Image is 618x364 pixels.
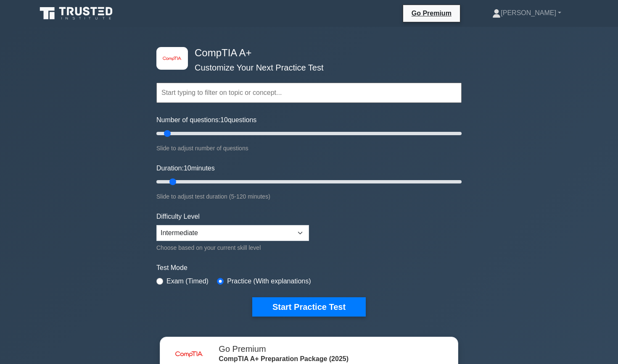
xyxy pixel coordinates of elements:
label: Test Mode [156,263,462,273]
label: Exam (Timed) [166,276,209,286]
input: Start typing to filter on topic or concept... [156,83,462,103]
div: Choose based on your current skill level [156,243,309,253]
div: Slide to adjust number of questions [156,143,462,153]
label: Difficulty Level [156,212,200,222]
label: Practice (With explanations) [227,276,311,286]
label: Number of questions: questions [156,115,256,125]
a: [PERSON_NAME] [472,5,581,21]
h4: CompTIA A+ [191,47,420,59]
button: Start Practice Test [252,297,366,317]
span: 10 [184,165,191,172]
div: Slide to adjust test duration (5-120 minutes) [156,191,462,202]
label: Duration: minutes [156,163,215,173]
span: 10 [220,116,228,123]
a: Go Premium [407,8,457,18]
